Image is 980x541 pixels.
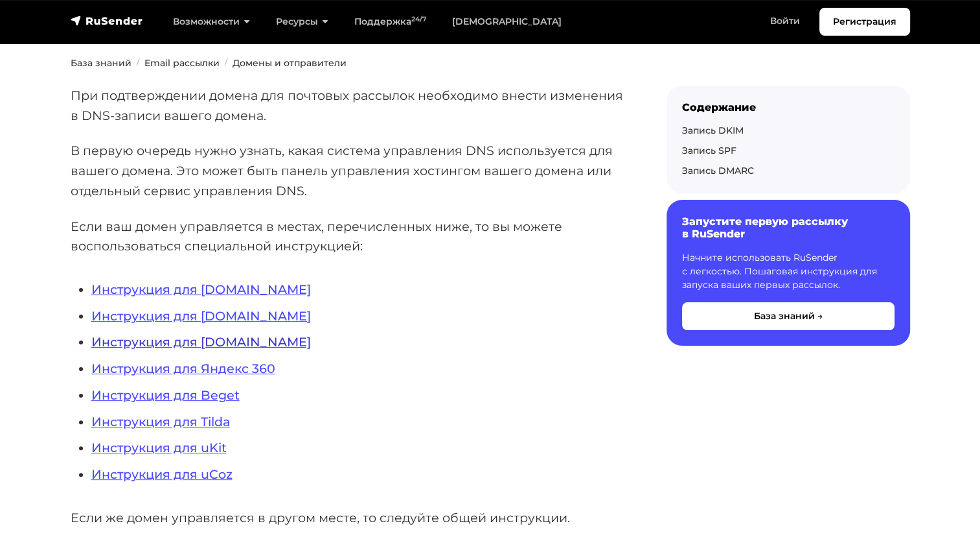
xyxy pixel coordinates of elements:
a: Инструкция для uKit [91,440,227,455]
p: В первую очередь нужно узнать, какая система управления DNS используется для вашего домена. Это м... [71,141,625,200]
p: При подтверждении домена для почтовых рассылок необходимо внести изменения в DNS-записи вашего до... [71,86,625,125]
a: Инструкция для Tilda [91,414,230,429]
div: Содержание [682,101,895,114]
a: Инструкция для [DOMAIN_NAME] [91,308,311,324]
p: Если же домен управляется в другом месте, то следуйте общей инструкции. [71,508,625,528]
a: Инструкция для Яндекс 360 [91,361,275,376]
a: Регистрация [819,8,910,36]
a: Поддержка24/7 [341,8,439,35]
a: [DEMOGRAPHIC_DATA] [439,8,575,35]
button: База знаний → [682,302,895,330]
a: Запустите первую рассылку в RuSender Начните использовать RuSender с легкостью. Пошаговая инструк... [667,200,910,345]
a: Email рассылки [144,57,220,69]
a: Инструкция для uCoz [91,466,233,482]
a: Запись DMARC [682,165,754,176]
a: Инструкция для Beget [91,387,240,403]
a: Домены и отправители [233,57,347,69]
h6: Запустите первую рассылку в RuSender [682,215,895,240]
a: Запись DKIM [682,125,744,136]
a: База знаний [71,57,131,69]
p: Начните использовать RuSender с легкостью. Пошаговая инструкция для запуска ваших первых рассылок. [682,251,895,292]
img: RuSender [71,14,143,27]
p: Если ваш домен управляется в местах, перечисленных ниже, то вы можете воспользоваться специальной... [71,217,625,256]
nav: breadcrumb [63,56,918,70]
a: Инструкция для [DOMAIN_NAME] [91,334,311,350]
a: Инструкция для [DOMAIN_NAME] [91,282,311,297]
a: Возможности [160,8,263,35]
a: Запись SPF [682,145,736,156]
a: Войти [757,8,813,34]
sup: 24/7 [411,15,426,23]
a: Ресурсы [263,8,341,35]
